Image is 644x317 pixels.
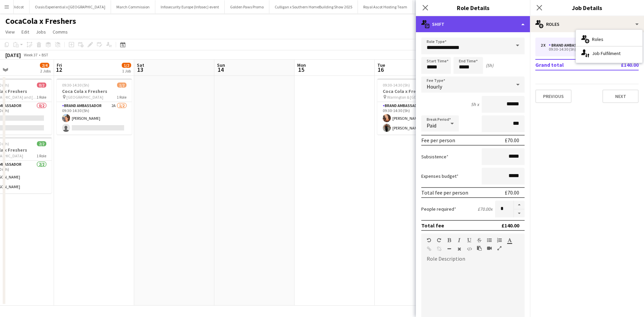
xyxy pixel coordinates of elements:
[376,66,385,73] span: 16
[269,0,358,13] button: Culligan x Southern HomeBuilding Show 2025
[421,137,455,144] div: Fee per person
[505,137,519,144] div: £70.00
[377,102,452,135] app-card-role: Brand Ambassador2/209:30-14:30 (5h)[PERSON_NAME][PERSON_NAME]
[421,189,468,196] div: Total fee per person
[136,66,144,73] span: 13
[40,63,49,68] span: 2/4
[296,66,306,73] span: 15
[155,0,225,13] button: Infosecurity Europe (Infosec) event
[377,78,452,135] app-job-card: 09:30-14:30 (5h)2/2Coca Cola x Freshers Warrington & [GEOGRAPHIC_DATA]1 RoleBrand Ambassador2/209...
[413,0,503,13] button: [PERSON_NAME] x Goodwood Festival of Speed
[122,63,131,68] span: 1/2
[576,47,642,60] div: Job Fulfilment
[57,62,62,68] span: Fri
[117,83,126,88] span: 1/2
[56,66,62,73] span: 12
[22,52,39,57] span: Week 37
[37,95,46,100] span: 1 Role
[37,83,46,88] span: 0/2
[37,153,46,158] span: 1 Role
[447,246,451,252] button: Horizontal Line
[217,62,225,68] span: Sun
[50,28,70,36] a: Comms
[457,246,462,252] button: Clear Formatting
[471,101,479,107] div: 5h x
[477,237,482,243] button: Strikethrough
[514,201,525,209] button: Increase
[387,95,437,100] span: Warrington & [GEOGRAPHIC_DATA]
[66,95,103,100] span: [GEOGRAPHIC_DATA]
[486,62,493,68] div: (5h)
[602,90,639,103] button: Next
[497,237,502,243] button: Ordered List
[477,246,482,251] button: Paste as plain text
[421,173,459,179] label: Expenses budget
[122,68,131,73] div: 1 Job
[36,29,46,35] span: Jobs
[478,206,492,212] div: £70.00 x
[541,43,549,48] div: 2 x
[383,83,410,88] span: 09:30-14:30 (5h)
[53,29,68,35] span: Comms
[416,3,530,12] h3: Role Details
[467,237,472,243] button: Underline
[421,154,448,160] label: Subsistence
[137,62,144,68] span: Sat
[377,88,452,94] h3: Coca Cola x Freshers
[21,29,29,35] span: Edit
[5,29,15,35] span: View
[57,78,132,135] app-job-card: 09:30-14:30 (5h)1/2Coca Cola x Freshers [GEOGRAPHIC_DATA]1 RoleBrand Ambassador2A1/209:30-14:30 (...
[5,52,21,58] div: [DATE]
[447,237,451,243] button: Bold
[57,88,132,94] h3: Coca Cola x Freshers
[297,62,306,68] span: Mon
[57,102,132,135] app-card-role: Brand Ambassador2A1/209:30-14:30 (5h)[PERSON_NAME]
[62,83,89,88] span: 09:30-14:30 (5h)
[111,0,155,13] button: March Commission
[30,0,111,13] button: Oasis Experiential x [GEOGRAPHIC_DATA]
[576,33,642,46] div: Roles
[467,246,472,252] button: HTML Code
[40,68,51,73] div: 2 Jobs
[501,222,519,229] div: £140.00
[530,3,644,12] h3: Job Details
[216,66,225,73] span: 14
[427,122,436,129] span: Paid
[437,237,441,243] button: Redo
[487,237,492,243] button: Unordered List
[416,16,530,32] div: Shift
[37,141,46,146] span: 2/2
[19,28,32,36] a: Edit
[33,28,49,36] a: Jobs
[377,62,385,68] span: Tue
[507,237,512,243] button: Text Color
[427,237,431,243] button: Undo
[5,16,76,26] h1: CocaCola x Freshers
[505,189,519,196] div: £70.00
[427,83,442,90] span: Hourly
[514,209,525,218] button: Decrease
[599,59,639,70] td: £140.00
[530,16,644,32] div: Roles
[535,90,572,103] button: Previous
[541,48,626,51] div: 09:30-14:30 (5h)
[421,222,444,229] div: Total fee
[225,0,269,13] button: Golden Paws Promo
[497,246,502,251] button: Fullscreen
[549,43,592,48] div: Brand Ambassador
[457,237,462,243] button: Italic
[421,206,456,212] label: People required
[3,28,17,36] a: View
[535,59,599,70] td: Grand total
[117,95,126,100] span: 1 Role
[42,52,48,57] div: BST
[487,246,492,251] button: Insert video
[358,0,413,13] button: Royal Ascot Hosting Team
